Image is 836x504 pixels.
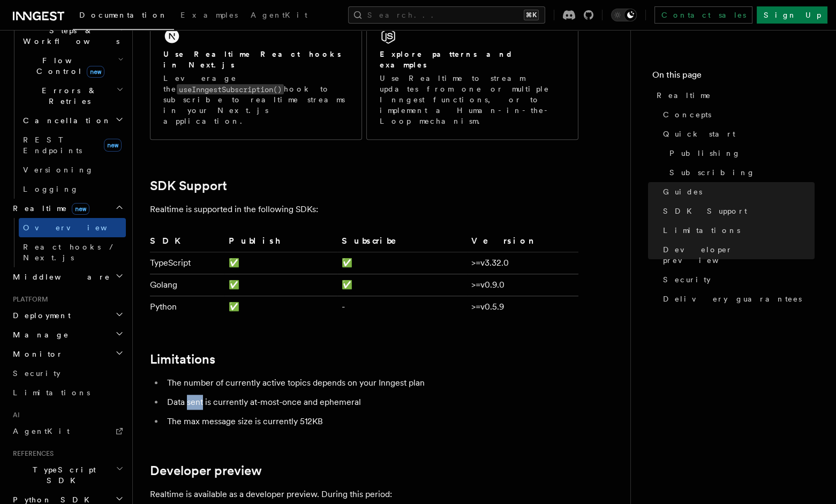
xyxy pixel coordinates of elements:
[663,225,740,236] span: Limitations
[9,422,126,441] a: AgentKit
[150,352,215,367] a: Limitations
[19,55,118,77] span: Flow Control
[13,388,90,397] span: Limitations
[23,243,118,262] span: React hooks / Next.js
[244,3,314,29] a: AgentKit
[224,296,338,318] td: ✅
[9,218,126,267] div: Realtimenew
[87,66,104,78] span: new
[23,166,94,174] span: Versioning
[663,109,711,120] span: Concepts
[380,49,565,70] h2: Explore patterns and examples
[19,237,126,267] a: React hooks / Next.js
[164,375,578,390] li: The number of currently active topics depends on your Inngest plan
[224,234,338,252] th: Publish
[163,49,349,70] h2: Use Realtime React hooks in Next.js
[659,201,815,221] a: SDK Support
[23,223,133,232] span: Overview
[654,6,752,24] a: Contact sales
[659,124,815,144] a: Quick start
[663,244,815,266] span: Developer preview
[657,90,711,101] span: Realtime
[467,274,578,296] td: >=v0.9.0
[19,81,126,111] button: Errors & Retries
[150,178,227,193] a: SDK Support
[19,218,126,237] a: Overview
[467,252,578,274] td: >=v3.32.0
[663,206,747,216] span: SDK Support
[174,3,244,29] a: Examples
[19,51,126,81] button: Flow Controlnew
[19,130,126,160] a: REST Endpointsnew
[164,395,578,410] li: Data sent is currently at-most-once and ephemeral
[9,344,126,364] button: Monitor
[757,6,827,24] a: Sign Up
[19,179,126,199] a: Logging
[23,136,82,155] span: REST Endpoints
[380,73,565,126] p: Use Realtime to stream updates from one or multiple Inngest functions, or to implement a Human-in...
[9,383,126,402] a: Limitations
[663,129,735,139] span: Quick start
[150,252,224,274] td: TypeScript
[23,185,79,193] span: Logging
[224,252,338,274] td: ✅
[467,234,578,252] th: Version
[665,163,815,182] a: Subscribing
[337,234,466,252] th: Subscribe
[663,186,702,197] span: Guides
[9,295,48,304] span: Platform
[665,144,815,163] a: Publishing
[13,369,61,378] span: Security
[337,274,466,296] td: ✅
[524,10,539,20] kbd: ⌘K
[150,234,224,252] th: SDK
[9,199,126,218] button: Realtimenew
[9,267,126,287] button: Middleware
[9,2,126,199] div: Inngest Functions
[669,167,755,178] span: Subscribing
[9,449,54,458] span: References
[19,25,119,47] span: Steps & Workflows
[652,69,815,86] h4: On this page
[73,3,174,30] a: Documentation
[177,84,284,94] code: useInngestSubscription()
[224,274,338,296] td: ✅
[251,11,307,19] span: AgentKit
[659,270,815,289] a: Security
[9,464,116,486] span: TypeScript SDK
[659,221,815,240] a: Limitations
[19,21,126,51] button: Steps & Workflows
[659,182,815,201] a: Guides
[150,202,578,217] p: Realtime is supported in the following SDKs:
[9,325,126,344] button: Manage
[337,296,466,318] td: -
[366,12,578,140] a: Explore patterns and examplesUse Realtime to stream updates from one or multiple Inngest function...
[9,349,63,359] span: Monitor
[9,310,71,321] span: Deployment
[9,411,20,419] span: AI
[72,203,89,215] span: new
[19,160,126,179] a: Versioning
[163,73,349,126] p: Leverage the hook to subscribe to realtime streams in your Next.js application.
[659,240,815,270] a: Developer preview
[669,148,741,159] span: Publishing
[9,272,110,282] span: Middleware
[150,296,224,318] td: Python
[9,306,126,325] button: Deployment
[337,252,466,274] td: ✅
[164,414,578,429] li: The max message size is currently 512KB
[652,86,815,105] a: Realtime
[659,289,815,309] a: Delivery guarantees
[467,296,578,318] td: >=v0.5.9
[663,274,711,285] span: Security
[611,9,637,21] button: Toggle dark mode
[9,364,126,383] a: Security
[19,115,111,126] span: Cancellation
[104,139,122,152] span: new
[9,460,126,490] button: TypeScript SDK
[659,105,815,124] a: Concepts
[13,427,70,435] span: AgentKit
[150,12,362,140] a: Use Realtime React hooks in Next.jsLeverage theuseInngestSubscription()hook to subscribe to realt...
[150,463,262,478] a: Developer preview
[79,11,168,19] span: Documentation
